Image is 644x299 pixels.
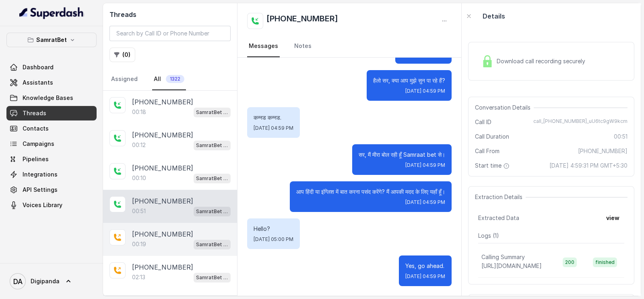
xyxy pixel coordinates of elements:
a: Knowledge Bases [6,91,97,105]
p: Details [483,11,505,21]
span: [DATE] 04:59 PM [405,273,445,280]
a: Pipelines [6,152,97,166]
a: Messages [247,35,280,57]
span: [DATE] 4:59:31 PM GMT+5:30 [549,162,627,170]
a: Integrations [6,167,97,182]
p: [PHONE_NUMBER] [132,262,193,272]
span: call_[PHONE_NUMBER]_uU6tc9gW9kcm [533,118,627,126]
span: Pipelines [23,155,49,163]
p: SamratBet agent [196,274,228,282]
span: [URL][DOMAIN_NAME] [481,262,542,269]
p: हैलो सर, क्या आप मुझे सुन पा रहे हैं? [373,77,445,85]
h2: Threads [109,10,231,19]
p: [PHONE_NUMBER] [132,97,193,107]
span: Start time [475,162,511,170]
span: Integrations [23,170,58,179]
span: API Settings [23,186,58,194]
span: 1322 [166,75,184,83]
p: कन्नड कन्नड. [254,114,293,122]
a: Digipanda [6,270,97,293]
span: Digipanda [31,277,60,285]
p: SamratBet agent [196,174,228,183]
p: SamratBet agent [196,241,228,249]
img: Lock Icon [481,55,493,67]
a: All1322 [152,69,186,90]
a: Assigned [109,69,139,90]
span: Download call recording securely [497,57,588,65]
img: light.svg [19,6,84,19]
p: 00:10 [132,174,146,182]
p: [PHONE_NUMBER] [132,163,193,173]
a: Notes [293,35,313,57]
p: SamratBet [36,35,67,45]
p: Yes, go ahead. [405,262,445,270]
span: Dashboard [23,63,54,71]
nav: Tabs [109,69,231,90]
button: view [601,211,624,225]
p: सर, मैं मीरा बोल रही हूँ Samraat bet से। [359,151,445,159]
span: Call Duration [475,133,509,141]
button: (0) [109,48,135,62]
span: 200 [563,257,577,267]
p: 00:12 [132,141,146,149]
a: API Settings [6,183,97,197]
p: Logs ( 1 ) [478,232,624,240]
p: Calling Summary [481,253,525,261]
span: finished [593,257,617,267]
p: 00:51 [132,207,146,215]
span: Contacts [23,125,49,133]
span: [DATE] 04:59 PM [254,125,293,131]
a: Assistants [6,75,97,90]
text: DA [13,277,23,286]
a: Contacts [6,121,97,136]
p: [PHONE_NUMBER] [132,196,193,206]
span: Knowledge Bases [23,94,73,102]
span: Extraction Details [475,193,526,201]
p: [PHONE_NUMBER] [132,229,193,239]
p: 02:13 [132,273,145,281]
p: SamratBet agent [196,208,228,216]
input: Search by Call ID or Phone Number [109,26,231,41]
span: Extracted Data [478,214,519,222]
span: [DATE] 04:59 PM [405,199,445,206]
button: SamratBet [6,33,97,47]
span: Call From [475,147,500,155]
span: Call ID [475,118,491,126]
h2: [PHONE_NUMBER] [266,13,338,29]
a: Campaigns [6,137,97,151]
a: Threads [6,106,97,120]
span: Voices Library [23,201,62,209]
span: 00:51 [614,133,627,141]
p: [PHONE_NUMBER] [132,130,193,140]
span: [PHONE_NUMBER] [578,147,627,155]
span: [DATE] 04:59 PM [405,88,445,94]
a: Dashboard [6,60,97,75]
span: [DATE] 04:59 PM [405,162,445,168]
span: [DATE] 05:00 PM [254,236,293,243]
p: 00:19 [132,240,146,248]
p: Hello? [254,225,293,233]
nav: Tabs [247,35,452,57]
p: 00:18 [132,108,146,116]
a: Voices Library [6,198,97,212]
span: Threads [23,109,46,117]
span: Conversation Details [475,104,534,112]
span: Assistants [23,79,53,87]
p: आप हिंदी या इंग्लिश में बात करना पसंद करेंगे? मैं आपकी मदद के लिए यहाँ हूँ। [296,188,445,196]
p: SamratBet agent [196,141,228,149]
span: Campaigns [23,140,54,148]
p: SamratBet agent [196,108,228,116]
